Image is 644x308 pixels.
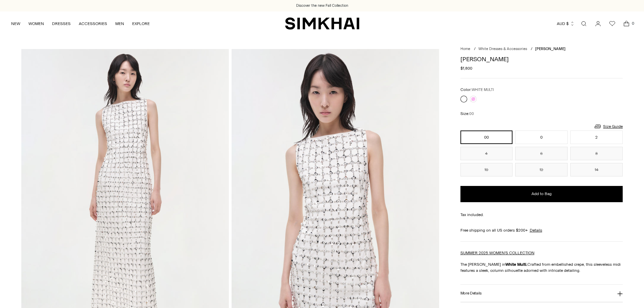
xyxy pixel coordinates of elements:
[11,16,20,31] a: NEW
[460,285,623,302] button: More Details
[472,88,494,92] span: WHITE MULTI
[460,227,623,233] div: Free shipping on all US orders $200+
[460,56,623,62] h1: [PERSON_NAME]
[531,46,532,52] div: /
[285,17,359,30] a: SIMKHAI
[478,47,527,51] a: White Dresses & Accessories
[460,111,474,117] label: Size:
[474,46,476,52] div: /
[620,17,633,30] a: Open cart modal
[460,212,623,218] div: Tax included.
[570,131,623,144] button: 2
[570,147,623,160] button: 8
[132,16,150,31] a: EXPLORE
[460,46,623,52] nav: breadcrumbs
[594,122,623,131] a: Size Guide
[460,47,470,51] a: Home
[79,16,107,31] a: ACCESSORIES
[460,65,472,71] span: $1,800
[460,87,494,93] label: Color:
[577,17,591,30] a: Open search modal
[530,227,542,233] a: Details
[460,251,534,255] a: SUMMER 2025 WOMEN'S COLLECTION
[460,131,513,144] button: 00
[605,17,619,30] a: Wishlist
[630,20,636,26] span: 0
[460,261,623,274] p: The [PERSON_NAME] in Crafted from embellished crepe, this sleeveless midi features a sleek, colum...
[505,262,527,267] strong: White Multi.
[591,17,605,30] a: Go to the account page
[296,3,348,8] a: Discover the new Fall Collection
[515,131,568,144] button: 0
[115,16,124,31] a: MEN
[515,163,568,176] button: 12
[535,47,566,51] span: [PERSON_NAME]
[460,163,513,176] button: 10
[557,16,575,31] button: AUD $
[28,16,44,31] a: WOMEN
[570,163,623,176] button: 14
[469,112,474,116] span: 00
[460,186,623,202] button: Add to Bag
[52,16,71,31] a: DRESSES
[460,147,513,160] button: 4
[531,191,552,197] span: Add to Bag
[515,147,568,160] button: 6
[460,291,482,295] h3: More Details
